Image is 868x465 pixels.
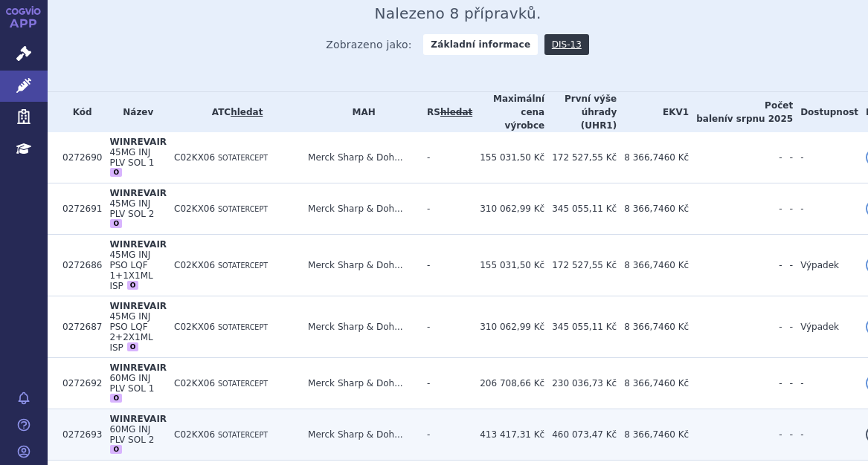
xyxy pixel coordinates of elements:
span: 45MG INJ PLV SOL 2 [109,198,154,219]
th: Maximální cena výrobce [472,92,544,132]
span: C02KX06 [174,152,215,163]
td: - [689,132,782,183]
th: EKV1 [617,92,689,132]
div: O [110,445,122,454]
span: SOTATERCEPT [218,261,268,270]
th: Dostupnost [793,92,858,132]
td: 0272693 [55,409,102,461]
td: - [689,235,782,296]
td: - [419,132,472,183]
div: O [110,394,122,403]
span: C02KX06 [174,260,215,270]
span: SOTATERCEPT [218,380,268,388]
td: 460 073,47 Kč [544,409,617,461]
span: C02KX06 [174,429,215,440]
div: O [110,168,122,177]
td: 310 062,99 Kč [472,296,544,358]
td: - [419,358,472,409]
td: - [782,296,794,358]
td: 345 055,11 Kč [544,183,617,235]
a: DIS-13 [544,34,589,55]
td: 0272690 [55,132,102,183]
td: Merck Sharp & Doh... [300,409,419,461]
td: 8 366,7460 Kč [617,409,689,461]
td: 172 527,55 Kč [544,235,617,296]
th: Název [102,92,167,132]
td: 345 055,11 Kč [544,296,617,358]
div: O [127,342,139,351]
th: První výše úhrady (UHR1) [544,92,617,132]
td: 155 031,50 Kč [472,235,544,296]
td: 0272686 [55,235,102,296]
td: 0272691 [55,183,102,235]
span: WINREVAIR [109,188,167,198]
td: Merck Sharp & Doh... [300,132,419,183]
td: - [782,132,794,183]
span: 45MG INJ PLV SOL 1 [109,147,154,168]
td: - [782,183,794,235]
td: - [689,358,782,409]
span: v srpnu 2025 [727,114,793,124]
td: - [689,183,782,235]
th: Kód [55,92,102,132]
span: SOTATERCEPT [218,431,268,439]
td: 310 062,99 Kč [472,183,544,235]
td: Merck Sharp & Doh... [300,183,419,235]
td: Výpadek [793,296,858,358]
a: vyhledávání neobsahuje žádnou platnou referenční skupinu [440,107,472,117]
span: 60MG INJ PLV SOL 2 [109,424,154,445]
span: 60MG INJ PLV SOL 1 [109,373,154,394]
span: C02KX06 [174,378,215,388]
td: - [782,235,794,296]
td: 8 366,7460 Kč [617,358,689,409]
td: Merck Sharp & Doh... [300,358,419,409]
td: - [689,296,782,358]
td: 0272687 [55,296,102,358]
td: - [793,183,858,235]
span: 45MG INJ PSO LQF 2+2X1ML ISP [109,311,152,353]
td: - [793,132,858,183]
span: SOTATERCEPT [218,154,268,162]
span: C02KX06 [174,322,215,332]
div: O [110,219,122,228]
span: SOTATERCEPT [218,323,268,331]
span: Zobrazeno jako: [326,34,412,55]
a: hledat [231,107,263,117]
td: 155 031,50 Kč [472,132,544,183]
td: 8 366,7460 Kč [617,296,689,358]
span: WINREVAIR [109,301,167,311]
strong: Základní informace [423,34,538,55]
td: - [689,409,782,461]
th: Počet balení [689,92,793,132]
td: Výpadek [793,235,858,296]
td: - [793,409,858,461]
td: Merck Sharp & Doh... [300,235,419,296]
td: 230 036,73 Kč [544,358,617,409]
td: 0272692 [55,358,102,409]
th: RS [419,92,472,132]
div: O [127,281,139,290]
th: MAH [300,92,419,132]
td: 8 366,7460 Kč [617,132,689,183]
span: WINREVAIR [109,137,167,147]
td: - [419,409,472,461]
td: - [419,296,472,358]
span: SOTATERCEPT [218,205,268,213]
span: 45MG INJ PSO LQF 1+1X1ML ISP [109,250,152,291]
span: WINREVAIR [109,239,167,250]
td: 413 417,31 Kč [472,409,544,461]
span: WINREVAIR [109,362,167,373]
td: - [419,235,472,296]
del: hledat [440,107,472,117]
td: 172 527,55 Kč [544,132,617,183]
td: - [793,358,858,409]
td: 8 366,7460 Kč [617,183,689,235]
td: - [782,358,794,409]
span: WINREVAIR [109,414,167,424]
td: 8 366,7460 Kč [617,235,689,296]
span: C02KX06 [174,204,215,214]
td: Merck Sharp & Doh... [300,296,419,358]
td: - [782,409,794,461]
td: 206 708,66 Kč [472,358,544,409]
th: ATC [167,92,300,132]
